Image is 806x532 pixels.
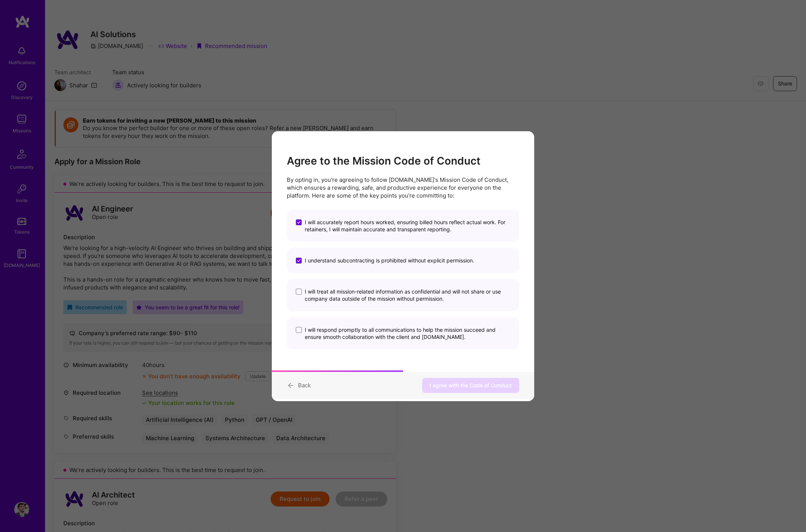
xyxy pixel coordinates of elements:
span: I understand subcontracting is prohibited without explicit permission. [305,257,474,264]
span: I will respond promptly to all communications to help the mission succeed and ensure smooth colla... [305,326,510,340]
span: I will treat all mission-related information as confidential and will not share or use company da... [305,288,510,302]
span: I will accurately report hours worked, ensuring billed hours reflect actual work. For retainers, ... [305,219,510,233]
button: Back [287,381,311,391]
i: icon ArrowBack [287,381,295,391]
p: By opting in, you're agreeing to follow [DOMAIN_NAME]'s Mission Code of Conduct, which ensures a ... [287,176,519,199]
h2: Agree to the Mission Code of Conduct [287,155,519,167]
div: modal [272,131,534,401]
span: Back [298,381,311,388]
